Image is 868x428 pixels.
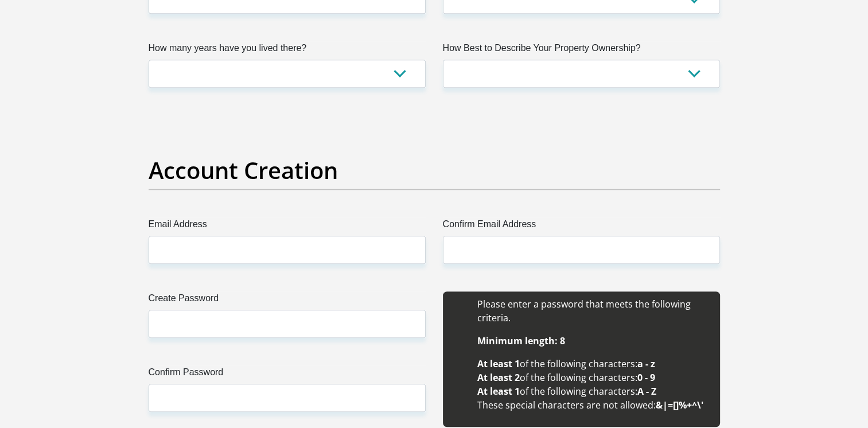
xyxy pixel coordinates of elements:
select: Please select a value [443,60,720,88]
b: At least 1 [477,357,520,370]
li: of the following characters: [477,357,709,371]
h2: Account Creation [149,157,720,184]
input: Email Address [149,236,426,264]
b: At least 2 [477,371,520,384]
label: How many years have you lived there? [149,41,426,60]
select: Please select a value [149,60,426,88]
label: Confirm Email Address [443,217,720,236]
b: A - Z [637,385,656,398]
li: These special characters are not allowed: [477,398,709,412]
b: a - z [637,357,655,370]
label: Confirm Password [149,365,426,384]
b: &|=[]%+^\' [656,399,703,411]
b: At least 1 [477,385,520,398]
li: of the following characters: [477,384,709,398]
b: Minimum length: 8 [477,334,565,347]
input: Confirm Email Address [443,236,720,264]
b: 0 - 9 [637,371,655,384]
input: Create Password [149,310,426,338]
label: Create Password [149,291,426,310]
label: Email Address [149,217,426,236]
li: of the following characters: [477,371,709,384]
label: How Best to Describe Your Property Ownership? [443,41,720,60]
li: Please enter a password that meets the following criteria. [477,297,709,325]
input: Confirm Password [149,384,426,412]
